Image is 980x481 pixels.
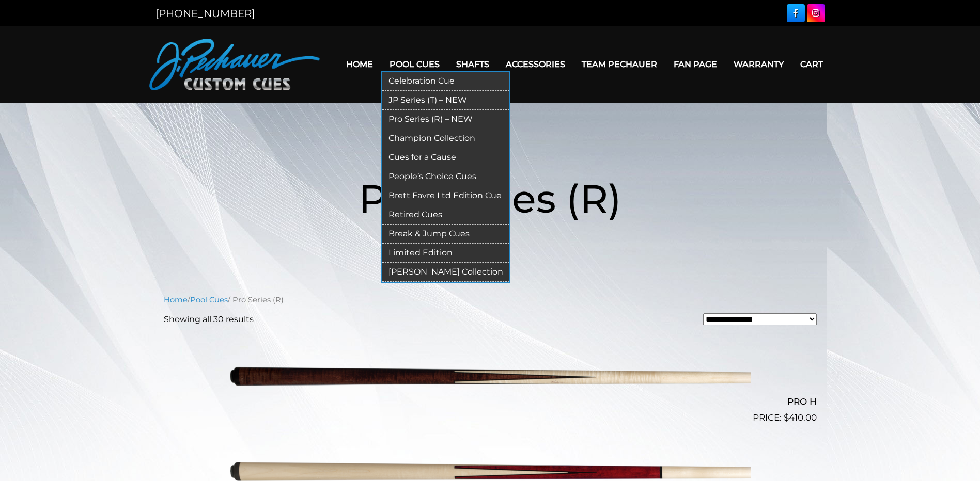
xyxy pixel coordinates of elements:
a: Team Pechauer [573,51,665,77]
span: Pro Series (R) [359,174,621,222]
a: People’s Choice Cues [382,167,509,186]
img: PRO H [229,334,751,421]
a: Pro Series (R) – NEW [382,110,509,129]
a: Cues for a Cause [382,148,509,167]
h2: PRO H [164,392,817,411]
a: Pool Cues [381,51,448,77]
a: Fan Page [665,51,725,77]
a: [PERSON_NAME] Collection [382,263,509,282]
nav: Breadcrumb [164,294,817,306]
a: Shafts [448,51,497,77]
a: Champion Collection [382,129,509,148]
select: Shop order [703,313,817,325]
a: Accessories [497,51,573,77]
a: Retired Cues [382,205,509,225]
a: Home [338,51,381,77]
a: JP Series (T) – NEW [382,91,509,110]
a: Brett Favre Ltd Edition Cue [382,186,509,205]
a: Pool Cues [190,295,228,304]
a: Limited Edition [382,244,509,263]
span: $ [784,412,789,423]
p: Showing all 30 results [164,313,254,326]
bdi: 410.00 [784,412,817,423]
a: [PHONE_NUMBER] [155,7,255,20]
a: Home [164,295,188,304]
a: Cart [792,51,831,77]
a: Warranty [725,51,792,77]
a: Break & Jump Cues [382,225,509,244]
a: Celebration Cue [382,72,509,91]
img: Pechauer Custom Cues [149,39,320,90]
a: PRO H $410.00 [164,334,817,425]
